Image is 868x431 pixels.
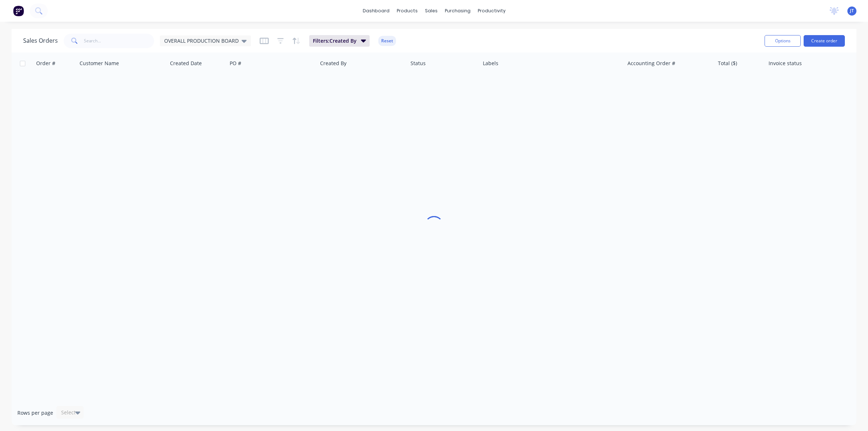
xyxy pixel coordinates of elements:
[804,35,845,47] button: Create order
[36,60,55,67] div: Order #
[164,37,239,45] span: OVERALL PRODUCTION BOARD
[718,60,737,67] div: Total ($)
[23,37,58,44] h1: Sales Orders
[769,60,802,67] div: Invoice status
[393,5,421,16] div: products
[627,60,675,67] div: Accounting Order #
[483,60,498,67] div: Labels
[313,37,357,45] span: Filters: Created By
[170,60,202,67] div: Created Date
[80,60,119,67] div: Customer Name
[17,409,53,417] span: Rows per page
[850,8,854,14] span: JT
[309,35,370,47] button: Filters:Created By
[421,5,441,16] div: sales
[359,5,393,16] a: dashboard
[474,5,509,16] div: productivity
[230,60,241,67] div: PO #
[61,409,80,416] div: Select...
[320,60,346,67] div: Created By
[410,60,426,67] div: Status
[84,34,154,48] input: Search...
[378,36,396,46] button: Reset
[13,5,24,16] img: Factory
[765,35,801,47] button: Options
[441,5,474,16] div: purchasing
